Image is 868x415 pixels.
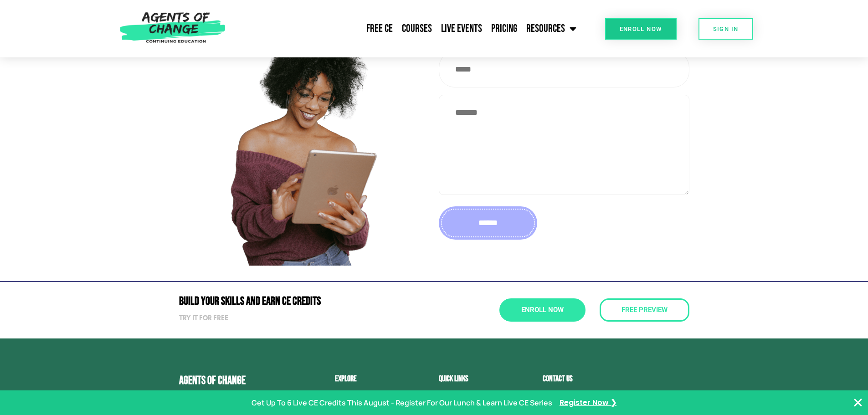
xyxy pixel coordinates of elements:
[600,298,689,322] a: Free Preview
[230,17,581,40] nav: Menu
[699,18,753,40] a: SIGN IN
[439,9,689,240] form: Contact form
[179,296,430,307] h2: Build Your Skills and Earn CE CREDITS
[499,298,586,322] a: Enroll Now
[397,17,437,40] a: Courses
[252,396,552,410] p: Get Up To 6 Live CE Credits This August - Register For Our Lunch & Learn Live CE Series
[335,375,430,383] h2: Explore
[362,17,397,40] a: Free CE
[179,314,228,322] strong: Try it for free
[605,18,677,40] a: Enroll Now
[620,26,662,32] span: Enroll Now
[621,307,668,313] span: Free Preview
[543,375,689,383] h2: Contact us
[521,307,564,313] span: Enroll Now
[437,17,487,40] a: Live Events
[487,17,522,40] a: Pricing
[713,26,739,32] span: SIGN IN
[560,396,616,410] a: Register Now ❯
[853,397,863,408] button: Close Banner
[522,17,581,40] a: Resources
[439,375,534,383] h2: Quick Links
[179,375,289,386] h4: Agents of Change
